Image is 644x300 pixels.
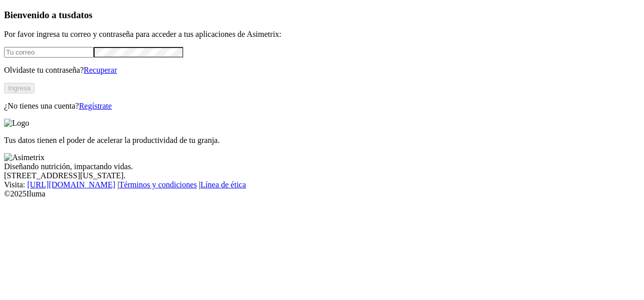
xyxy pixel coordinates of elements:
[4,30,640,39] p: Por favor ingresa tu correo y contraseña para acceder a tus aplicaciones de Asimetrix:
[4,10,640,21] h3: Bienvenido a tus
[4,180,640,189] div: Visita : | |
[4,66,640,75] p: Olvidaste tu contraseña?
[79,102,112,110] a: Regístrate
[84,66,117,74] a: Recuperar
[119,180,197,189] a: Términos y condiciones
[71,10,93,20] span: datos
[27,180,115,189] a: [URL][DOMAIN_NAME]
[4,47,94,58] input: Tu correo
[200,180,246,189] a: Línea de ética
[4,136,640,145] p: Tus datos tienen el poder de acelerar la productividad de tu granja.
[4,162,640,171] div: Diseñando nutrición, impactando vidas.
[4,119,29,128] img: Logo
[4,83,34,93] button: Ingresa
[4,153,45,162] img: Asimetrix
[4,102,640,111] p: ¿No tienes una cuenta?
[4,189,640,198] div: © 2025 Iluma
[4,171,640,180] div: [STREET_ADDRESS][US_STATE].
